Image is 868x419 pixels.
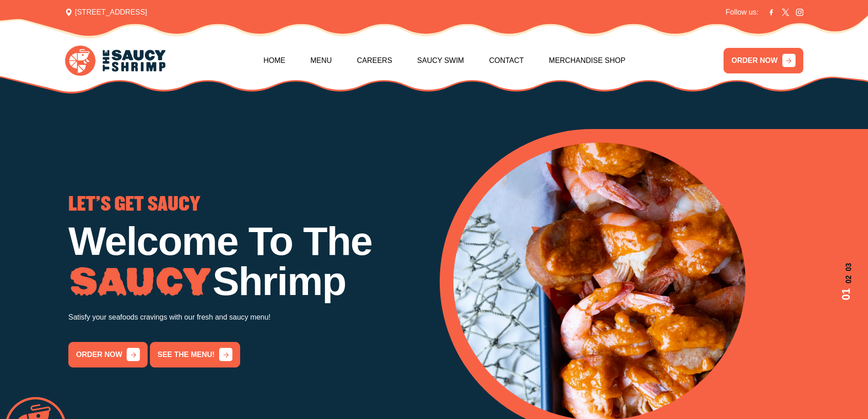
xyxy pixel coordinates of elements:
span: 01 [838,288,854,300]
a: Home [263,41,285,80]
span: LET'S GET SAUCY [68,196,200,214]
a: Menu [310,41,332,80]
p: Satisfy your seafoods cravings with our fresh and saucy menu! [68,311,429,324]
span: [STREET_ADDRESS] [65,7,147,18]
img: Image [68,267,212,297]
div: 1 / 3 [68,196,429,367]
a: See the menu! [150,342,240,367]
a: Careers [357,41,392,80]
a: Saucy Swim [417,41,464,80]
a: Contact [489,41,524,80]
span: 03 [838,263,854,271]
h1: Welcome To The Shrimp [68,221,429,301]
span: 02 [838,275,854,284]
a: ORDER NOW [724,48,803,73]
a: Merchandise Shop [549,41,626,80]
img: logo [65,46,165,76]
a: order now [68,342,148,367]
span: Follow us: [725,7,758,18]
